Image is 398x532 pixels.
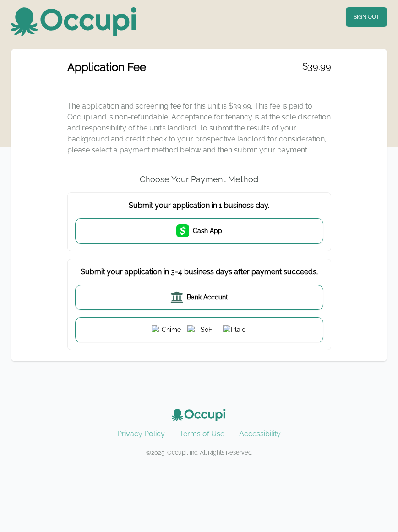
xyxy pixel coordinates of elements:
[117,429,165,438] a: Privacy Policy
[67,60,146,75] h2: Application Fee
[193,226,222,235] span: Cash App
[239,429,281,438] a: Accessibility
[187,325,219,334] img: SoFi logo
[67,101,331,156] p: The application and screening fee for this unit is $ 39.99 . This fee is paid to Occupi and is no...
[302,60,331,75] h2: $ 39.99
[75,317,323,342] button: Bank via Plaid
[75,218,323,244] button: Cash App
[346,7,387,27] button: Sign Out
[75,266,323,277] p: Submit your application in 3-4 business days after payment succeeds.
[180,429,224,438] a: Terms of Use
[146,449,252,456] small: © 2025 , Occupi, Inc. All Rights Reserved
[75,200,323,211] p: Submit your application in 1 business day.
[140,174,258,185] h2: Choose Your Payment Method
[223,325,247,334] img: Plaid logo
[75,285,323,310] button: Bank Account
[187,293,228,302] span: Bank Account
[152,325,184,334] img: Chime logo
